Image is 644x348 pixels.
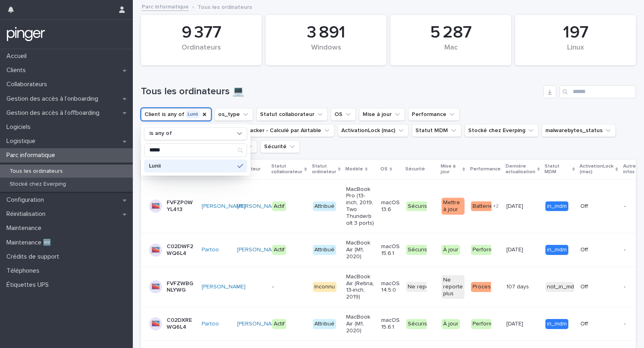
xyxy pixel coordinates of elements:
input: Search [144,144,247,157]
div: Attribué [313,201,336,211]
div: 9 377 [155,23,248,43]
p: Configuration [3,196,50,204]
img: mTgBEunGTSyRkCgitkcU [6,26,45,42]
p: ActivationLock (mac) [580,162,613,177]
button: Statut collaborateur [256,108,328,121]
div: in_mdm [545,245,568,255]
div: in_mdm [545,319,568,329]
p: Off [580,246,609,253]
button: OS [331,108,356,121]
p: [DATE] [506,201,525,210]
p: - [237,284,266,290]
p: FVFZWBGNLYWG [167,280,195,294]
p: Gestion des accès à l’offboarding [3,109,106,117]
p: - [272,284,301,290]
p: Étiquettes UPS [3,281,55,289]
p: [DATE] [506,319,525,327]
p: 107 days [506,282,530,290]
div: Sécurisé [406,201,432,211]
div: Mettre à jour [442,198,464,215]
p: Stocké chez Everping [3,181,72,188]
div: Inconnu [313,282,336,292]
p: Gestion des accès à l’onboarding [3,95,105,103]
div: Batterie [471,201,495,211]
div: Ne reporte plus [406,282,450,292]
p: Lunii [149,163,234,169]
div: 5 287 [404,23,497,43]
p: [DATE] [506,245,525,253]
a: Partoo [202,246,219,253]
p: OS [380,165,388,174]
button: Performance [408,108,460,121]
p: Logistique [3,137,42,145]
button: Statut MDM [412,124,461,137]
button: os_type [215,108,253,121]
p: C02DXREWQ6L4 [167,317,195,331]
p: Statut collaborateur [271,162,302,177]
a: [PERSON_NAME] [237,321,281,327]
p: Clients [3,66,32,74]
h1: Tous les ordinateurs 💻 [141,86,540,97]
p: Collaborateurs [3,81,54,88]
p: Dernière actualisation [506,162,535,177]
div: Mac [404,43,497,60]
button: Sécurité [260,140,300,153]
a: [PERSON_NAME] [202,203,246,210]
div: Linux [529,43,622,60]
input: Search [559,85,636,98]
p: FVFZP0WYL413 [167,199,195,213]
a: Partoo [202,321,219,327]
p: macOS 13.6 [381,199,400,213]
div: Sécurisé [406,245,432,255]
p: Téléphones [3,267,46,275]
p: Statut ordinateur [312,162,336,177]
div: 197 [529,23,622,43]
p: Sécurité [405,165,425,174]
div: 3 891 [279,23,373,43]
button: Client [141,108,211,121]
div: Actif [272,201,286,211]
p: is any of [149,130,172,137]
p: Statut MDM [545,162,570,177]
p: Logiciels [3,123,37,131]
div: Actif [272,319,286,329]
div: Attribué [313,245,336,255]
p: macOS 15.6.1 [381,317,400,331]
p: Tous les ordinateurs [198,2,252,11]
div: À jour [442,319,460,329]
div: Sécurisé [406,319,432,329]
button: Mise à jour [359,108,405,121]
p: Off [580,203,609,210]
p: macOS 15.6.1 [381,243,400,257]
p: Maintenance 🆕 [3,239,58,246]
span: + 2 [493,204,499,209]
p: Performance [470,165,501,174]
div: Attribué [313,319,336,329]
button: malwarebytes_status [542,124,616,137]
p: Tous les ordinateurs [3,168,69,175]
div: Ordinateurs [155,43,248,60]
p: Autres infos [623,162,640,177]
div: Performant [471,245,503,255]
p: Off [580,321,609,327]
p: MacBook Pro (13-inch, 2019, Two Thunderbolt 3 ports) [346,186,375,227]
button: ActivationLock (mac) [338,124,409,137]
div: in_mdm [545,201,568,211]
p: C02DWF2WQ6L4 [167,243,195,257]
a: [PERSON_NAME] [202,284,246,290]
p: MacBook Air (M1, 2020) [346,240,375,260]
div: Windows [279,43,373,60]
p: Accueil [3,52,33,60]
div: not_in_mdm [545,282,580,292]
p: Maintenance [3,224,48,232]
p: MacBook Air (Retina, 13-inch, 2019) [346,273,375,300]
p: Off [580,284,609,290]
a: [PERSON_NAME] [237,246,281,253]
p: MacBook Air (M1, 2020) [346,314,375,334]
div: Processeur [471,282,504,292]
p: Parc informatique [3,151,62,159]
a: [PERSON_NAME] [237,203,281,210]
div: Actif [272,245,286,255]
p: Crédits de support [3,253,66,261]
